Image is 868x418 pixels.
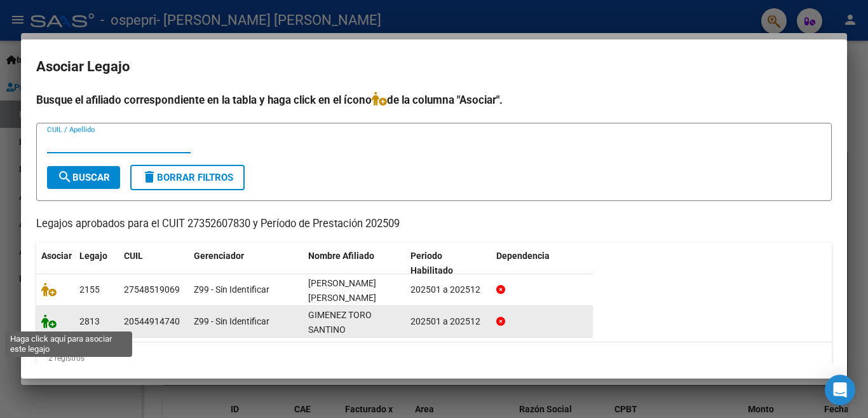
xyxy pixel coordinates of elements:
span: Gerenciador [194,251,244,261]
span: RODRIGUEZ ALINA XIOMARA [308,278,376,303]
span: GIMENEZ TORO SANTINO [308,310,372,335]
div: 202501 a 202512 [410,314,486,329]
span: Periodo Habilitado [410,251,453,275]
datatable-header-cell: Dependencia [491,242,593,284]
span: 2813 [79,316,100,326]
button: Borrar Filtros [130,165,245,190]
h2: Asociar Legajo [36,55,832,79]
span: 2155 [79,284,100,295]
button: Buscar [47,166,120,189]
span: Dependencia [496,251,550,261]
datatable-header-cell: Periodo Habilitado [405,242,491,284]
div: 2 registros [36,342,832,374]
span: Z99 - Sin Identificar [194,284,269,295]
span: Legajo [79,251,107,261]
span: Nombre Afiliado [308,251,374,261]
datatable-header-cell: Asociar [36,242,74,284]
div: 27548519069 [124,282,180,297]
span: Borrar Filtros [142,172,233,183]
datatable-header-cell: Nombre Afiliado [303,242,405,284]
span: CUIL [124,251,143,261]
h4: Busque el afiliado correspondiente en la tabla y haga click en el ícono de la columna "Asociar". [36,92,832,108]
div: 202501 a 202512 [410,282,486,297]
p: Legajos aprobados para el CUIT 27352607830 y Período de Prestación 202509 [36,216,832,232]
span: Z99 - Sin Identificar [194,316,269,326]
datatable-header-cell: CUIL [119,242,189,284]
span: Buscar [57,172,110,183]
mat-icon: delete [142,169,157,185]
datatable-header-cell: Gerenciador [189,242,303,284]
div: 20544914740 [124,314,180,329]
div: Open Intercom Messenger [825,375,855,405]
span: Asociar [41,251,72,261]
datatable-header-cell: Legajo [74,242,119,284]
mat-icon: search [57,169,72,185]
